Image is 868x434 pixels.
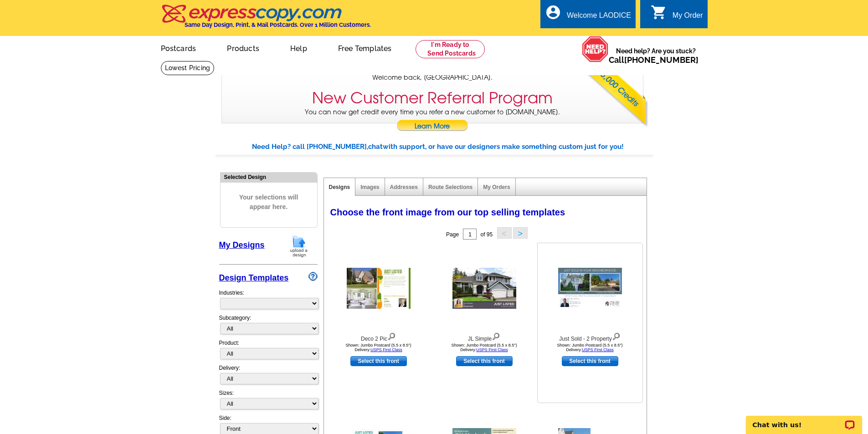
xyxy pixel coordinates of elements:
[609,46,703,65] span: Need help? Are you stuck?
[219,364,318,389] div: Delivery:
[329,184,350,190] a: Designs
[609,55,699,65] span: Call
[324,37,406,58] a: Free Templates
[219,273,289,282] a: Design Templates
[161,11,371,28] a: Same Day Design, Print, & Mail Postcards. Over 1 Million Customers.
[456,356,513,366] a: use this design
[219,389,318,414] div: Sizes:
[567,11,631,24] div: Welcome LAODICE
[492,331,500,341] img: view design details
[562,356,618,366] a: use this design
[287,235,311,258] img: upload-design
[372,73,493,82] span: Welcome back, [GEOGRAPHIC_DATA].
[480,231,493,238] span: of 95
[387,331,396,341] img: view design details
[428,184,473,190] a: Route Selections
[651,10,703,21] a: shopping_cart My Order
[350,356,407,366] a: use this design
[329,343,429,352] div: Shown: Jumbo Postcard (5.5 x 8.5") Delivery:
[227,184,310,221] span: Your selections will appear here.
[497,227,512,239] button: <
[513,227,528,239] button: >
[558,268,622,309] img: Just Sold - 2 Property
[222,107,643,133] p: You can now get credit every time you refer a new customer to [DOMAIN_NAME].
[582,347,614,352] a: USPS First Class
[651,4,667,20] i: shopping_cart
[219,339,318,364] div: Product:
[740,405,868,434] iframe: LiveChat chat widget
[673,11,703,24] div: My Order
[434,343,534,352] div: Shown: Jumbo Postcard (5.5 x 8.5") Delivery:
[219,240,265,250] a: My Designs
[212,37,274,58] a: Products
[219,284,318,314] div: Industries:
[368,143,383,151] span: chat
[476,347,508,352] a: USPS First Class
[545,4,561,20] i: account_circle
[612,331,621,341] img: view design details
[540,331,640,343] div: Just Sold - 2 Property
[312,89,553,107] h3: New Customer Referral Program
[452,268,516,309] img: JL Simple
[390,184,418,190] a: Addresses
[276,37,322,58] a: Help
[185,21,371,28] h4: Same Day Design, Print, & Mail Postcards. Over 1 Million Customers.
[347,268,411,309] img: Deco 2 Pic
[446,231,459,238] span: Page
[434,331,534,343] div: JL Simple
[329,331,429,343] div: Deco 2 Pic
[483,184,510,190] a: My Orders
[360,184,379,190] a: Images
[146,37,211,58] a: Postcards
[330,207,565,217] span: Choose the front image from our top selling templates
[308,272,318,281] img: design-wizard-help-icon.png
[540,343,640,352] div: Shown: Jumbo Postcard (5.5 x 8.5") Delivery:
[396,120,468,133] a: Learn More
[252,142,653,152] div: Need Help? call [PHONE_NUMBER], with support, or have our designers make something custom just fo...
[370,347,402,352] a: USPS First Class
[219,314,318,339] div: Subcategory:
[582,36,609,62] img: help
[221,173,317,181] div: Selected Design
[624,55,699,65] a: [PHONE_NUMBER]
